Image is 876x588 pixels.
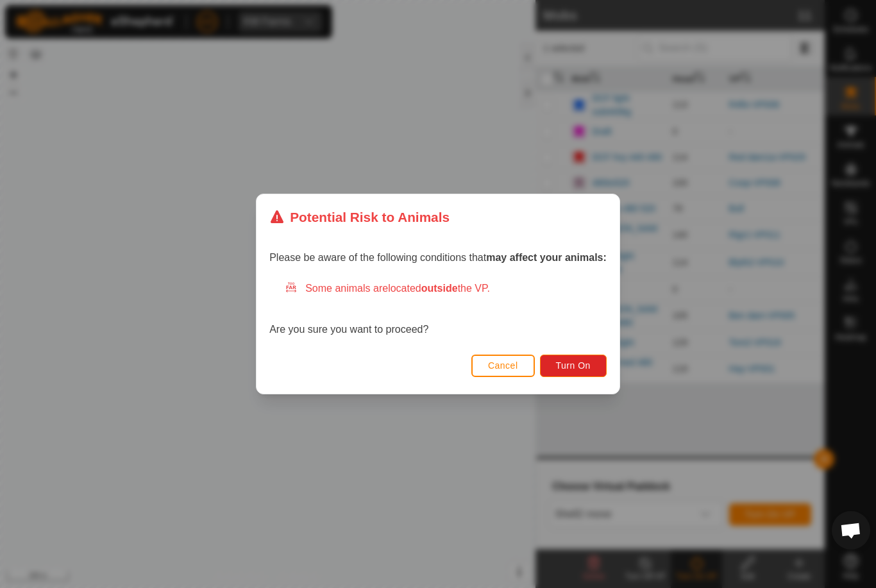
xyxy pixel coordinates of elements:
strong: may affect your animals: [486,252,607,263]
strong: outside [421,283,458,294]
div: Are you sure you want to proceed? [269,281,607,337]
button: Turn On [540,355,607,377]
div: Open chat [832,511,870,550]
div: Potential Risk to Animals [269,207,450,227]
div: Some animals are [285,281,607,296]
span: Please be aware of the following conditions that [269,252,607,263]
span: Turn On [556,360,591,371]
button: Cancel [471,355,535,377]
span: located the VP. [388,283,490,294]
span: Cancel [488,360,518,371]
